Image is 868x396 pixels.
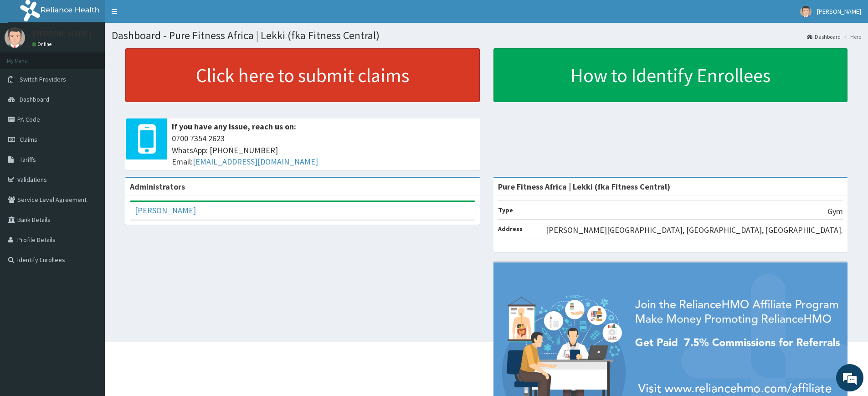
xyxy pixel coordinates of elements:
[498,206,513,214] b: Type
[5,27,25,48] img: User Image
[112,30,861,41] h1: Dashboard - Pure Fitness Africa | Lekki (fka Fitness Central)
[32,30,92,38] p: [PERSON_NAME]
[20,75,66,83] span: Switch Providers
[20,95,49,103] span: Dashboard
[842,33,861,41] li: Here
[172,133,475,168] span: 0700 7354 2623 WhatsApp: [PHONE_NUMBER] Email:
[130,181,185,192] b: Administrators
[498,225,523,233] b: Address
[193,156,318,167] a: [EMAIL_ADDRESS][DOMAIN_NAME]
[817,7,861,15] span: [PERSON_NAME]
[32,41,54,47] a: Online
[493,48,848,102] a: How to Identify Enrollees
[800,6,812,17] img: User Image
[135,205,196,216] a: [PERSON_NAME]
[20,135,37,144] span: Claims
[827,206,843,217] p: Gym
[546,224,843,236] p: [PERSON_NAME][GEOGRAPHIC_DATA], [GEOGRAPHIC_DATA], [GEOGRAPHIC_DATA].
[20,155,36,164] span: Tariffs
[125,48,480,102] a: Click here to submit claims
[807,33,841,41] a: Dashboard
[172,121,296,132] b: If you have any issue, reach us on:
[498,181,670,192] strong: Pure Fitness Africa | Lekki (fka Fitness Central)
